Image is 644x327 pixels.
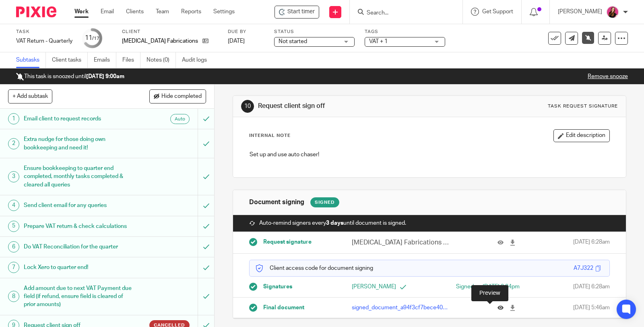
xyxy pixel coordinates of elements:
a: Notes (0) [147,52,176,68]
h1: Ensure bookkeeping to quarter end completed, monthly tasks completed & cleared all queries [24,162,134,191]
span: Signatures [263,283,292,291]
a: Clients [126,8,144,16]
div: 6 [8,241,19,252]
div: MRI Fabrications Ltd - VAT Return - Quarterly [275,6,319,19]
h1: Do VAT Reconciliation for the quarter [24,241,134,253]
img: 21.png [606,6,619,19]
h1: Lock Xero to quarter end! [24,261,134,273]
div: 10 [241,100,254,113]
p: signed_document_a94f3cf7bece4085b6f51e1e03f19e19.pdf [352,304,450,312]
p: Client access code for document signing [256,264,373,272]
input: Search [366,10,438,17]
div: 7 [8,262,19,273]
p: This task is snoozed until [16,72,124,81]
div: VAT Return - Quarterly [16,37,72,45]
span: [DATE] 6:28am [573,283,610,291]
a: Team [156,8,169,16]
span: Get Support [482,9,513,14]
label: Tags [365,29,445,35]
label: Client [122,29,218,35]
a: Settings [213,8,235,16]
h1: Send client email for any queries [24,199,134,211]
div: 1 [8,113,19,124]
span: [DATE] 6:28am [573,238,610,247]
a: Remove snooze [588,74,628,79]
button: + Add subtask [8,89,52,103]
h1: Email client to request records [24,113,134,125]
span: [DATE] [228,38,245,44]
h1: Add amount due to next VAT Payment due field (if refund, ensure field is cleared of prior amounts) [24,282,134,311]
p: [PERSON_NAME] [558,8,602,16]
button: Edit description [553,129,610,142]
label: Status [274,29,355,35]
div: Signed on [DATE] 2:04pm [442,283,520,291]
div: 3 [8,171,19,182]
div: 11 [85,33,99,43]
label: Due by [228,29,264,35]
div: 2 [8,138,19,149]
div: 8 [8,291,19,302]
p: Set up and use auto chaser! [250,151,609,159]
span: Auto-remind signers every until document is signed. [259,219,406,227]
a: Files [122,52,140,68]
span: Hide completed [161,93,202,100]
b: [DATE] 9:00am [86,74,124,79]
p: [PERSON_NAME] [352,283,429,291]
span: Request signature [263,238,312,246]
p: [MEDICAL_DATA] Fabrications Ltd [122,37,198,45]
p: Internal Note [249,132,291,139]
h1: Extra nudge for those doing own bookkeeping and need it! [24,133,134,154]
span: Not started [279,39,307,44]
span: Start timer [287,8,315,16]
small: /17 [92,36,99,41]
a: Emails [94,52,116,68]
strong: 3 days [326,220,343,226]
span: VAT + 1 [369,39,388,44]
a: Subtasks [16,52,46,68]
label: Task [16,29,72,35]
h1: Request client sign off [258,102,446,110]
p: [MEDICAL_DATA] Fabrications Ltd - VAT Return.pdf [352,238,450,247]
h1: Prepare VAT return & check calculations [24,220,134,232]
div: 5 [8,221,19,232]
div: Auto [170,114,190,124]
h1: Document signing [249,198,304,207]
div: 4 [8,200,19,211]
span: Final document [263,304,304,312]
div: Signed [310,197,339,207]
div: A7J322 [574,264,593,272]
span: [DATE] 5:46am [573,304,610,312]
button: Hide completed [149,89,206,103]
a: Email [101,8,114,16]
a: Work [74,8,89,16]
a: Reports [181,8,201,16]
a: Client tasks [52,52,88,68]
img: Pixie [16,6,56,17]
a: Audit logs [182,52,213,68]
div: Task request signature [548,103,618,110]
